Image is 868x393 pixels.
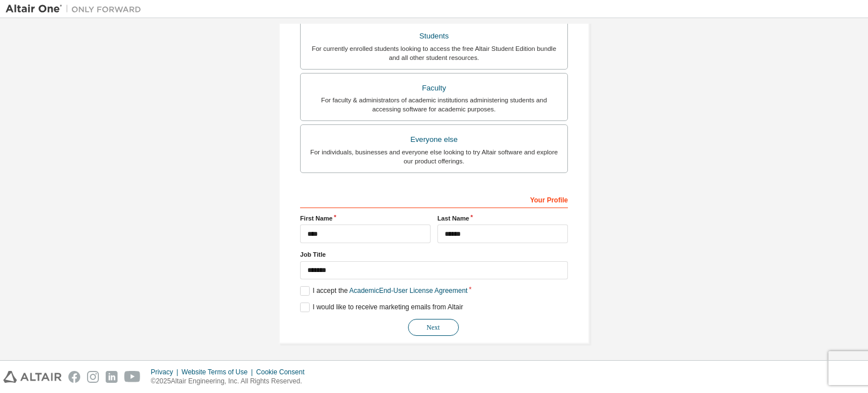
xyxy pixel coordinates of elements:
[307,148,561,166] div: For individuals, businesses and everyone else looking to try Altair software and explore our prod...
[307,132,561,148] div: Everyone else
[307,96,561,114] div: For faculty & administrators of academic institutions administering students and accessing softwa...
[6,3,147,15] img: Altair One
[256,368,311,377] div: Cookie Consent
[349,287,467,295] a: Academic End-User License Agreement
[68,371,80,383] img: facebook.svg
[3,371,62,383] img: altair_logo.svg
[300,303,463,312] label: I would like to receive marketing emails from Altair
[106,371,118,383] img: linkedin.svg
[300,214,431,223] label: First Name
[437,214,568,223] label: Last Name
[300,190,568,208] div: Your Profile
[124,371,141,383] img: youtube.svg
[181,368,256,377] div: Website Terms of Use
[307,80,561,96] div: Faculty
[151,377,311,386] p: © 2025 Altair Engineering, Inc. All Rights Reserved.
[307,28,561,44] div: Students
[300,286,467,296] label: I accept the
[87,371,99,383] img: instagram.svg
[151,368,181,377] div: Privacy
[300,250,568,259] label: Job Title
[408,319,459,336] button: Next
[307,44,561,62] div: For currently enrolled students looking to access the free Altair Student Edition bundle and all ...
